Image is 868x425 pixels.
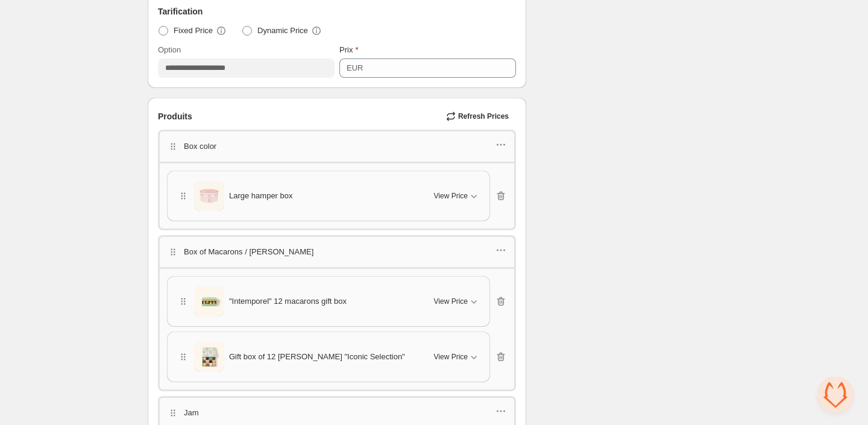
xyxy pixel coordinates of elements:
span: Fixed Price [174,25,213,37]
span: Produits [158,110,192,122]
img: Gift box of 12 Eugénie "Iconic Selection" [194,339,224,375]
button: View Price [427,292,487,311]
div: EUR [347,62,363,74]
button: Refresh Prices [441,108,516,125]
span: View Price [434,191,468,201]
button: View Price [427,347,487,367]
span: View Price [434,352,468,362]
label: Prix [339,44,358,56]
img: "Intemporel" 12 macarons gift box [194,283,224,320]
span: Tarification [158,5,203,17]
span: View Price [434,297,468,306]
p: Box color [184,140,216,153]
label: Option [158,44,181,56]
span: Large hamper box [229,190,293,202]
span: Dynamic Price [257,25,308,37]
span: Gift box of 12 [PERSON_NAME] "Iconic Selection" [229,351,405,363]
span: Refresh Prices [458,112,509,121]
p: Box of Macarons / [PERSON_NAME] [184,246,313,258]
span: "Intemporel" 12 macarons gift box [229,295,347,307]
img: Large hamper box [194,178,224,214]
div: Open chat [817,377,854,413]
button: View Price [427,186,487,206]
p: Jam [184,407,199,419]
